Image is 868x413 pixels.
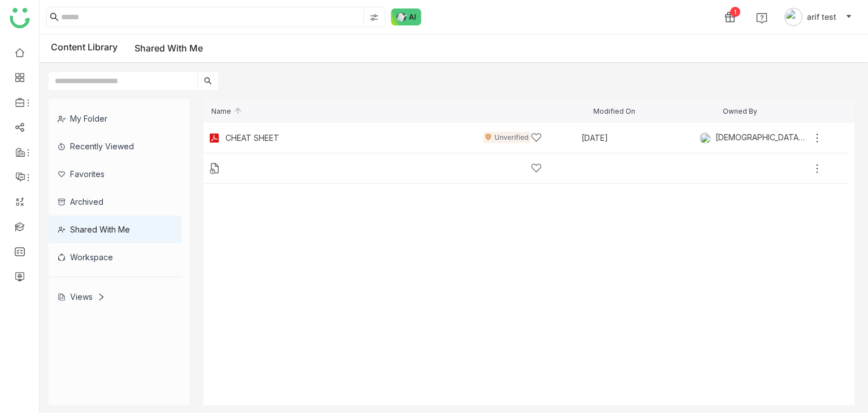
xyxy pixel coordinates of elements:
[10,8,30,28] img: logo
[730,7,740,17] div: 1
[581,134,699,142] div: [DATE]
[209,163,220,174] img: unsupported.svg
[483,132,531,143] div: Unverified
[700,132,806,144] div: [DEMOGRAPHIC_DATA][PERSON_NAME]
[49,160,181,188] div: Favorites
[782,8,854,26] button: arif test
[233,106,242,115] img: arrow-up.svg
[700,132,711,144] img: 684a9b06de261c4b36a3cf65
[370,13,379,22] img: search-type.svg
[134,42,203,54] a: Shared With Me
[49,216,181,243] div: Shared with me
[391,8,422,25] img: ask-buddy-normal.svg
[784,8,802,26] img: avatar
[209,132,220,144] img: pdf.svg
[51,41,203,55] div: Content Library
[593,107,635,115] span: Modified On
[49,105,181,132] div: My Folder
[807,11,836,23] span: arif test
[756,12,767,24] img: help.svg
[49,243,181,271] div: Workspace
[225,134,279,143] a: CHEAT SHEET
[485,134,492,141] img: unverified.svg
[723,107,757,115] span: Owned By
[49,132,181,160] div: Recently Viewed
[49,188,181,216] div: Archived
[206,107,242,115] span: Name
[58,292,105,302] div: Views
